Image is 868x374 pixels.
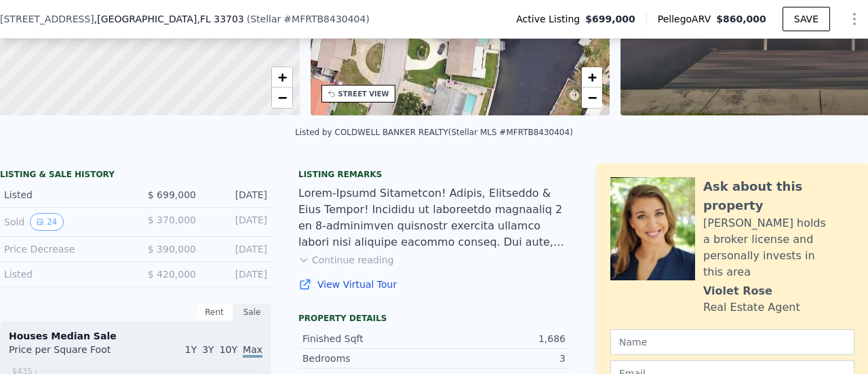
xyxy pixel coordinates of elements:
[197,14,243,24] span: , FL 33703
[272,67,292,88] a: Zoom in
[243,344,262,358] span: Max
[703,177,854,215] div: Ask about this property
[703,299,800,316] div: Real Estate Agent
[283,14,366,24] span: # MFRTB8430404
[610,329,854,355] input: Name
[4,188,125,202] div: Listed
[298,253,394,267] button: Continue reading
[250,14,281,24] span: Stellar
[588,69,597,86] span: +
[247,12,370,26] div: ( )
[298,185,570,250] div: Lorem-Ipsumd Sitametcon! Adipis, Elitseddo & Eius Tempor! Incididu ut laboreetdo magnaaliq 2 en 8...
[207,242,267,256] div: [DATE]
[207,213,267,231] div: [DATE]
[272,88,292,108] a: Zoom out
[195,303,233,321] div: Rent
[277,89,286,106] span: −
[277,69,286,86] span: +
[4,242,125,256] div: Price Decrease
[233,303,271,321] div: Sale
[30,213,63,231] button: View historical data
[148,189,196,200] span: $ 699,000
[295,128,573,137] div: Listed by COLDWELL BANKER REALTY (Stellar MLS #MFRTB8430404)
[585,12,635,26] span: $699,000
[148,269,196,280] span: $ 420,000
[148,244,196,255] span: $ 390,000
[9,329,262,343] div: Houses Median Sale
[302,332,434,345] div: Finished Sqft
[9,343,136,364] div: Price per Square Foot
[298,169,570,180] div: Listing remarks
[588,89,597,106] span: −
[434,352,566,365] div: 3
[4,267,125,281] div: Listed
[220,344,237,355] span: 10Y
[298,313,570,324] div: Property details
[207,188,267,202] div: [DATE]
[94,12,244,26] span: , [GEOGRAPHIC_DATA]
[716,14,766,24] span: $860,000
[148,214,196,225] span: $ 370,000
[582,88,602,108] a: Zoom out
[202,344,214,355] span: 3Y
[658,12,717,26] span: Pellego ARV
[302,352,434,365] div: Bedrooms
[338,89,389,99] div: STREET VIEW
[703,215,854,280] div: [PERSON_NAME] holds a broker license and personally invests in this area
[434,332,566,345] div: 1,686
[783,7,830,31] button: SAVE
[582,67,602,88] a: Zoom in
[298,278,570,291] a: View Virtual Tour
[185,344,197,355] span: 1Y
[207,267,267,281] div: [DATE]
[841,5,868,33] button: Show Options
[516,12,585,26] span: Active Listing
[703,283,772,299] div: Violet Rose
[4,213,125,231] div: Sold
